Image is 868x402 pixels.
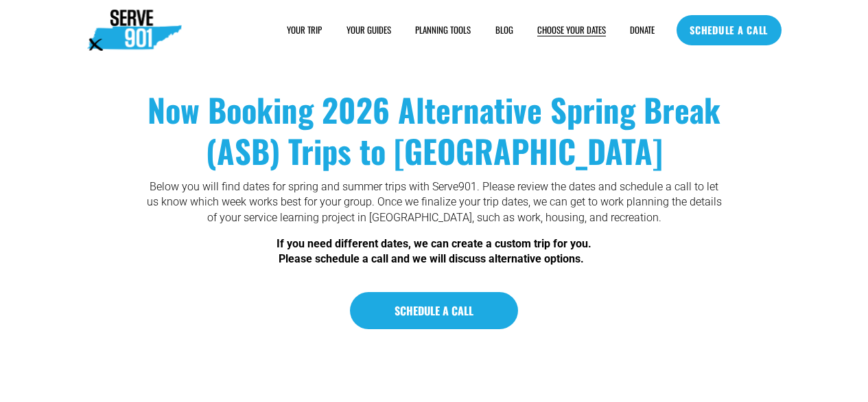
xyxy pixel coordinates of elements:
[630,23,655,38] a: DONATE
[347,23,391,38] a: YOUR GUIDES
[677,15,782,45] a: SCHEDULE A CALL
[148,86,729,174] strong: Now Booking 2026 Alternative Spring Break (ASB) Trips to [GEOGRAPHIC_DATA]
[537,23,606,38] a: CHOOSE YOUR DATES
[277,237,591,265] strong: If you need different dates, we can create a custom trip for you. Please schedule a call and we w...
[87,10,182,51] img: Serve901
[415,24,471,36] span: PLANNING TOOLS
[495,23,513,38] a: BLOG
[145,179,723,225] p: Below you will find dates for spring and summer trips with Serve901. Please review the dates and ...
[415,23,471,38] a: folder dropdown
[287,23,322,38] a: folder dropdown
[350,292,518,330] a: SCHEDULE A CALL
[287,24,322,36] span: YOUR TRIP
